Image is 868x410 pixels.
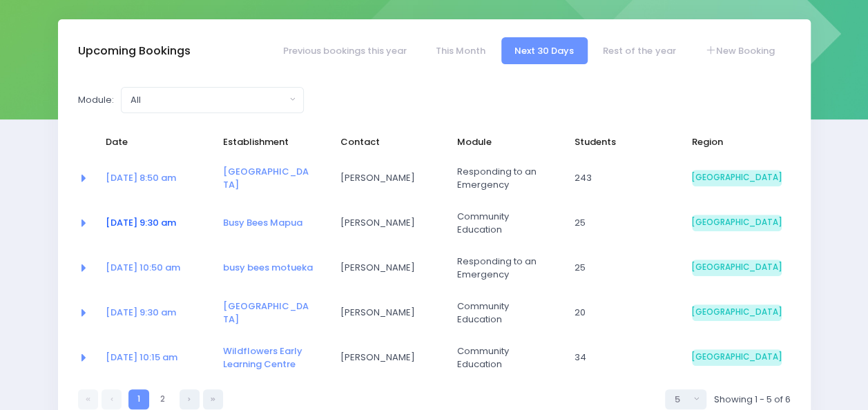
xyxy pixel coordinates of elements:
td: Community Education [448,291,566,335]
span: 34 [575,351,664,364]
td: <a href="https://app.stjis.org.nz/bookings/524114" class="font-weight-bold">22 Sep at 10:50 am</a> [97,246,214,291]
td: Responding to an Emergency [448,156,566,201]
span: [PERSON_NAME] [340,216,430,230]
td: South Island [683,201,791,246]
span: [GEOGRAPHIC_DATA] [692,304,782,321]
span: Students [575,135,664,149]
span: 243 [575,171,664,185]
td: <a href="https://app.stjis.org.nz/establishments/202241" class="font-weight-bold">Lower Moutere S... [214,156,331,201]
td: South Island [683,246,791,291]
a: [DATE] 9:30 am [106,306,176,319]
td: South Island [683,156,791,201]
a: Previous bookings this year [269,37,420,64]
td: <a href="https://app.stjis.org.nz/establishments/209109" class="font-weight-bold">Busy Bees Mapua... [214,201,331,246]
a: 1 [128,389,148,409]
td: <a href="https://app.stjis.org.nz/bookings/523580" class="font-weight-bold">15 Sep at 8:50 am</a> [97,156,214,201]
a: [GEOGRAPHIC_DATA] [223,300,309,326]
td: Community Education [448,201,566,246]
span: [PERSON_NAME] [340,351,430,364]
span: 25 [575,261,664,275]
span: Date [106,135,195,149]
a: New Booking [691,37,788,64]
td: <a href="https://app.stjis.org.nz/establishments/208934" class="font-weight-bold">Wildflowers Ear... [214,335,331,380]
td: Donna Warrander [331,201,448,246]
a: [DATE] 8:50 am [106,171,176,184]
a: Wildflowers Early Learning Centre [223,344,302,371]
span: Showing 1 - 5 of 6 [713,393,790,407]
span: Community Education [457,300,547,326]
td: <a href="https://app.stjis.org.nz/establishments/208120" class="font-weight-bold">Richmond Presch... [214,291,331,335]
div: All [131,93,286,107]
span: Community Education [457,210,547,237]
a: [DATE] 10:15 am [106,351,177,364]
td: Mike Lynch [331,156,448,201]
span: [PERSON_NAME] [340,171,430,185]
span: Responding to an Emergency [457,165,547,192]
td: South Island [683,291,791,335]
h3: Upcoming Bookings [78,44,191,58]
span: 20 [575,306,664,320]
a: Next [180,389,200,409]
button: All [121,87,304,113]
span: [GEOGRAPHIC_DATA] [692,215,782,231]
span: [GEOGRAPHIC_DATA] [692,170,782,186]
td: Responding to an Emergency [448,246,566,291]
a: Previous [102,389,122,409]
a: Busy Bees Mapua [223,216,302,229]
td: <a href="https://app.stjis.org.nz/establishments/209134" class="font-weight-bold">busy bees motue... [214,246,331,291]
span: Contact [340,135,430,149]
a: First [78,389,98,409]
a: [DATE] 10:50 am [106,261,180,274]
a: Next 30 Days [501,37,588,64]
a: [DATE] 9:30 am [106,216,176,229]
td: Gina McDougall [331,335,448,380]
td: 243 [566,156,683,201]
td: Community Education [448,335,566,380]
a: This Month [422,37,499,64]
span: Community Education [457,344,547,371]
td: <a href="https://app.stjis.org.nz/bookings/523972" class="font-weight-bold">24 Sep at 10:15 am</a> [97,335,214,380]
a: 2 [153,389,173,409]
td: 25 [566,201,683,246]
div: 5 [674,393,689,407]
td: 20 [566,291,683,335]
button: Select page size [665,389,706,409]
span: [GEOGRAPHIC_DATA] [692,260,782,276]
td: 25 [566,246,683,291]
span: 25 [575,216,664,230]
label: Module: [78,93,114,107]
span: Responding to an Emergency [457,255,547,282]
td: <a href="https://app.stjis.org.nz/bookings/523927" class="font-weight-bold">23 Sep at 9:30 am</a> [97,291,214,335]
span: Establishment [223,135,313,149]
span: Module [457,135,547,149]
span: [PERSON_NAME] [340,261,430,275]
a: Last [203,389,223,409]
td: 34 [566,335,683,380]
a: busy bees motueka [223,261,313,274]
span: Region [692,135,782,149]
td: Stacey Gallagher [331,291,448,335]
span: [GEOGRAPHIC_DATA] [692,349,782,366]
span: [PERSON_NAME] [340,306,430,320]
a: Rest of the year [590,37,689,64]
td: Holly Murray [331,246,448,291]
a: [GEOGRAPHIC_DATA] [223,165,309,192]
td: <a href="https://app.stjis.org.nz/bookings/523966" class="font-weight-bold">22 Sep at 9:30 am</a> [97,201,214,246]
td: South Island [683,335,791,380]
